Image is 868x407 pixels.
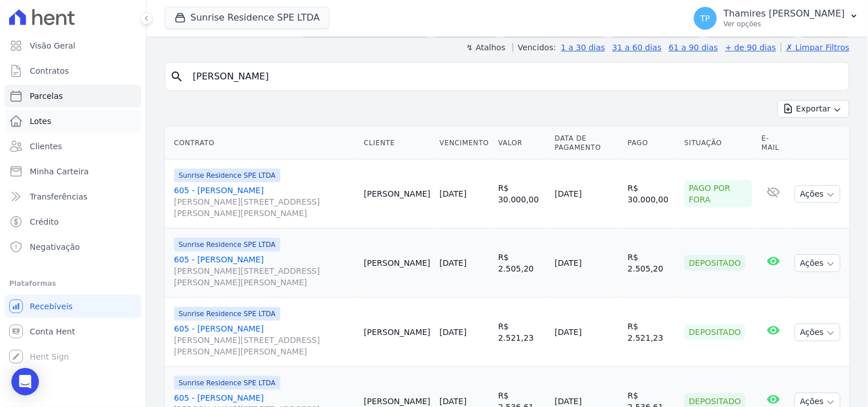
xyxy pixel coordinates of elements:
label: ↯ Atalhos [466,43,505,52]
a: 605 - [PERSON_NAME][PERSON_NAME][STREET_ADDRESS][PERSON_NAME][PERSON_NAME] [174,185,355,219]
div: Depositado [684,324,746,340]
th: Data de Pagamento [550,127,624,159]
a: 605 - [PERSON_NAME][PERSON_NAME][STREET_ADDRESS][PERSON_NAME][PERSON_NAME] [174,323,355,357]
span: Sunrise Residence SPE LTDA [174,376,280,390]
td: [DATE] [550,298,624,367]
div: Pago por fora [684,180,752,208]
a: Conta Hent [5,320,141,343]
span: Minha Carteira [30,166,89,177]
td: R$ 2.505,20 [494,229,550,298]
th: Vencimento [435,127,493,159]
a: 31 a 60 dias [612,43,661,52]
div: Plataformas [9,277,137,290]
span: [PERSON_NAME][STREET_ADDRESS][PERSON_NAME][PERSON_NAME] [174,265,355,288]
span: [PERSON_NAME][STREET_ADDRESS][PERSON_NAME][PERSON_NAME] [174,334,355,357]
a: Transferências [5,185,141,208]
th: Cliente [359,127,435,159]
td: [PERSON_NAME] [359,298,435,367]
a: 61 a 90 dias [669,43,718,52]
span: Crédito [30,216,59,228]
span: TP [700,14,710,22]
td: [DATE] [550,229,624,298]
button: Sunrise Residence SPE LTDA [165,7,330,29]
span: Contratos [30,65,69,77]
button: Ações [795,254,841,272]
span: Visão Geral [30,40,76,51]
a: 1 a 30 dias [561,43,605,52]
td: [PERSON_NAME] [359,159,435,229]
button: Ações [795,324,841,341]
td: R$ 2.521,23 [494,298,550,367]
span: Parcelas [30,90,63,102]
a: Negativação [5,236,141,258]
a: Minha Carteira [5,160,141,183]
th: Valor [494,127,550,159]
td: R$ 2.521,23 [623,298,680,367]
th: Pago [623,127,680,159]
div: Depositado [684,255,746,271]
a: Recebíveis [5,295,141,318]
a: Visão Geral [5,34,141,57]
td: R$ 2.505,20 [623,229,680,298]
th: Contrato [165,127,359,159]
a: [DATE] [439,189,466,198]
span: Sunrise Residence SPE LTDA [174,238,280,252]
span: Negativação [30,241,80,253]
a: Lotes [5,110,141,133]
a: [DATE] [439,397,466,406]
label: Vencidos: [513,43,556,52]
a: Crédito [5,210,141,233]
a: Parcelas [5,85,141,107]
span: Recebíveis [30,301,73,312]
a: 605 - [PERSON_NAME][PERSON_NAME][STREET_ADDRESS][PERSON_NAME][PERSON_NAME] [174,254,355,288]
p: Thamires [PERSON_NAME] [724,8,845,19]
span: [PERSON_NAME][STREET_ADDRESS][PERSON_NAME][PERSON_NAME] [174,196,355,219]
i: search [170,70,184,83]
td: [PERSON_NAME] [359,229,435,298]
span: Sunrise Residence SPE LTDA [174,307,280,321]
a: ✗ Limpar Filtros [781,43,850,52]
span: Lotes [30,115,51,127]
p: Ver opções [724,19,845,29]
th: Situação [680,127,757,159]
a: + de 90 dias [726,43,776,52]
button: TP Thamires [PERSON_NAME] Ver opções [685,2,868,34]
a: Contratos [5,59,141,82]
th: E-mail [757,127,790,159]
a: [DATE] [439,328,466,337]
td: [DATE] [550,159,624,229]
a: Clientes [5,135,141,158]
span: Clientes [30,141,62,152]
div: Open Intercom Messenger [11,368,39,396]
a: [DATE] [439,258,466,268]
button: Exportar [778,100,850,118]
span: Conta Hent [30,326,75,337]
span: Transferências [30,191,88,202]
input: Buscar por nome do lote ou do cliente [186,65,845,88]
span: Sunrise Residence SPE LTDA [174,169,280,182]
td: R$ 30.000,00 [623,159,680,229]
button: Ações [795,185,841,203]
td: R$ 30.000,00 [494,159,550,229]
